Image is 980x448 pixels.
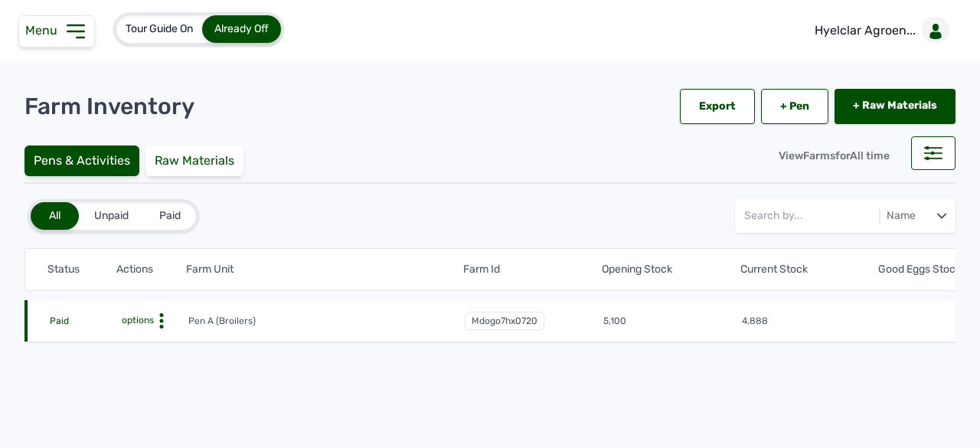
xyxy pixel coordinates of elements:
span: options [119,315,154,325]
td: 4,888 [741,314,880,329]
th: Opening Stock [601,261,740,278]
a: + Raw Materials [835,89,955,124]
p: Hyelclar Agroen... [815,21,916,40]
div: All [31,202,79,230]
span: mdogo7hx0720 [465,312,544,330]
p: Farm Inventory [24,93,194,120]
div: Raw Materials [145,146,243,176]
span: Menu [25,23,64,38]
span: Tour Guide On [126,22,193,35]
th: Actions [116,261,185,278]
input: Search by... [744,199,879,233]
th: Farm Id [462,261,601,278]
td: Paid [49,314,118,329]
th: Farm Unit [185,261,462,278]
span: Already Off [214,22,269,35]
div: Unpaid [79,202,144,230]
a: + Pen [761,89,828,124]
div: Name [884,208,919,224]
div: Export [680,89,755,124]
a: Hyelclar Agroen... [802,9,955,52]
th: Current Stock [740,261,878,278]
td: 5,100 [603,314,741,329]
th: Status [47,261,116,278]
td: Pen A (Broilers) [188,314,464,329]
div: Pens & Activities [24,146,139,176]
div: View for All time [766,139,902,173]
span: Farms [803,149,835,162]
div: Paid [144,202,196,230]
